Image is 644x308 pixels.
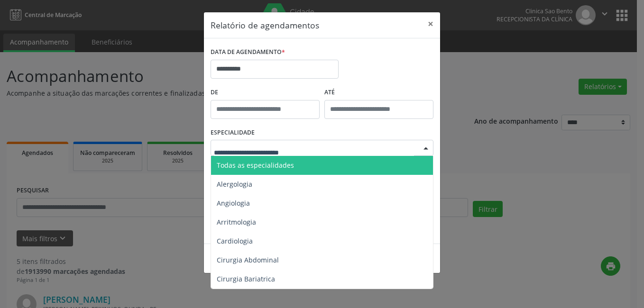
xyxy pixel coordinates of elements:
h5: Relatório de agendamentos [211,19,319,31]
span: Angiologia [217,199,250,208]
span: Cirurgia Bariatrica [217,274,275,283]
button: Close [421,12,440,36]
label: ATÉ [324,85,433,100]
label: DATA DE AGENDAMENTO [211,45,285,60]
span: Todas as especialidades [217,161,294,170]
span: Cardiologia [217,236,253,245]
label: ESPECIALIDADE [211,126,255,140]
span: Arritmologia [217,217,256,226]
span: Alergologia [217,180,252,189]
label: De [211,85,320,100]
span: Cirurgia Abdominal [217,255,279,264]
